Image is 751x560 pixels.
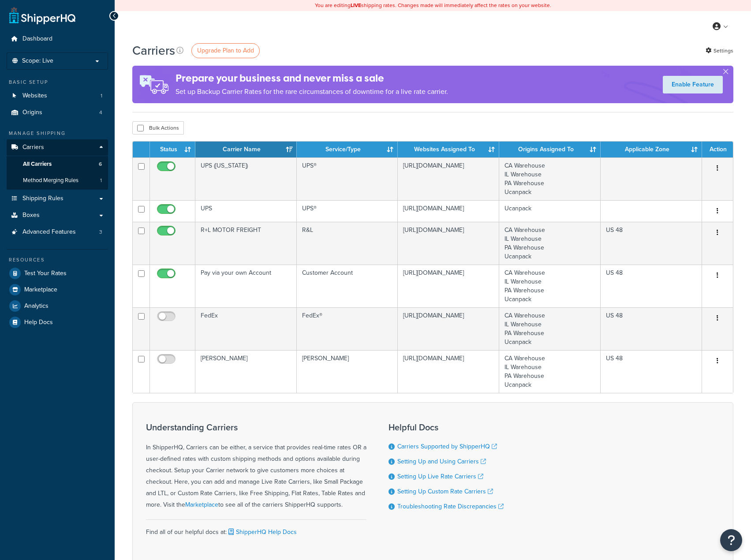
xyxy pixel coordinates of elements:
[23,177,78,184] span: Method Merging Rules
[195,307,297,350] td: FedEx
[499,307,601,350] td: CA Warehouse IL Warehouse PA Warehouse Ucanpack
[132,42,175,59] h1: Carriers
[398,222,499,265] td: [URL][DOMAIN_NAME]
[24,302,49,310] span: Analytics
[398,350,499,393] td: [URL][DOMAIN_NAME]
[7,156,108,172] li: All Carriers
[195,222,297,265] td: R+L MOTOR FREIGHT
[22,228,76,236] span: Advanced Features
[397,457,486,466] a: Setting Up and Using Carriers
[297,265,398,307] td: Customer Account
[7,298,108,314] a: Analytics
[185,500,218,509] a: Marketplace
[99,109,102,116] span: 4
[499,200,601,222] td: Ucanpack
[499,222,601,265] td: CA Warehouse IL Warehouse PA Warehouse Ucanpack
[7,224,108,240] li: Advanced Features
[197,46,254,55] span: Upgrade Plan to Add
[7,265,108,281] a: Test Your Rates
[99,228,102,236] span: 3
[397,502,504,511] a: Troubleshooting Rate Discrepancies
[499,157,601,200] td: CA Warehouse IL Warehouse PA Warehouse Ucanpack
[398,200,499,222] td: [URL][DOMAIN_NAME]
[24,270,67,277] span: Test Your Rates
[663,76,723,93] a: Enable Feature
[389,422,504,432] h3: Helpful Docs
[499,265,601,307] td: CA Warehouse IL Warehouse PA Warehouse Ucanpack
[22,35,52,43] span: Dashboard
[146,519,366,538] div: Find all of our helpful docs at:
[22,195,64,202] span: Shipping Rules
[601,307,702,350] td: US 48
[22,57,53,65] span: Scope: Live
[150,142,195,157] th: Status: activate to sort column ascending
[22,109,42,116] span: Origins
[7,156,108,172] a: All Carriers 6
[398,157,499,200] td: [URL][DOMAIN_NAME]
[499,350,601,393] td: CA Warehouse IL Warehouse PA Warehouse Ucanpack
[227,527,297,537] a: ShipperHQ Help Docs
[351,1,361,9] b: LIVE
[191,43,260,58] a: Upgrade Plan to Add
[7,224,108,240] a: Advanced Features 3
[132,121,184,134] button: Bulk Actions
[195,350,297,393] td: [PERSON_NAME]
[132,66,176,103] img: ad-rules-rateshop-fe6ec290ccb7230408bd80ed9643f0289d75e0ffd9eb532fc0e269fcd187b520.png
[7,139,108,156] a: Carriers
[7,172,108,189] a: Method Merging Rules 1
[297,200,398,222] td: UPS®
[499,142,601,157] th: Origins Assigned To: activate to sort column ascending
[22,92,47,100] span: Websites
[7,314,108,330] a: Help Docs
[7,172,108,189] li: Method Merging Rules
[7,31,108,47] a: Dashboard
[7,282,108,298] a: Marketplace
[195,265,297,307] td: Pay via your own Account
[297,157,398,200] td: UPS®
[297,222,398,265] td: R&L
[7,88,108,104] a: Websites 1
[176,86,448,98] p: Set up Backup Carrier Rates for the rare circumstances of downtime for a live rate carrier.
[101,92,102,100] span: 1
[398,142,499,157] th: Websites Assigned To: activate to sort column ascending
[195,200,297,222] td: UPS
[195,157,297,200] td: UPS ([US_STATE])
[7,139,108,190] li: Carriers
[22,144,44,151] span: Carriers
[24,286,57,294] span: Marketplace
[397,442,497,451] a: Carriers Supported by ShipperHQ
[146,422,366,432] h3: Understanding Carriers
[24,319,53,326] span: Help Docs
[601,265,702,307] td: US 48
[720,529,742,551] button: Open Resource Center
[100,177,102,184] span: 1
[297,142,398,157] th: Service/Type: activate to sort column ascending
[195,142,297,157] th: Carrier Name: activate to sort column ascending
[7,78,108,86] div: Basic Setup
[22,212,40,219] span: Boxes
[7,130,108,137] div: Manage Shipping
[9,7,75,24] a: ShipperHQ Home
[398,307,499,350] td: [URL][DOMAIN_NAME]
[7,88,108,104] li: Websites
[398,265,499,307] td: [URL][DOMAIN_NAME]
[176,71,448,86] h4: Prepare your business and never miss a sale
[297,350,398,393] td: [PERSON_NAME]
[23,161,52,168] span: All Carriers
[601,142,702,157] th: Applicable Zone: activate to sort column ascending
[7,207,108,224] a: Boxes
[146,422,366,511] div: In ShipperHQ, Carriers can be either, a service that provides real-time rates OR a user-defined r...
[297,307,398,350] td: FedEx®
[706,45,733,57] a: Settings
[7,256,108,264] div: Resources
[7,190,108,207] a: Shipping Rules
[397,472,483,481] a: Setting Up Live Rate Carriers
[397,487,493,496] a: Setting Up Custom Rate Carriers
